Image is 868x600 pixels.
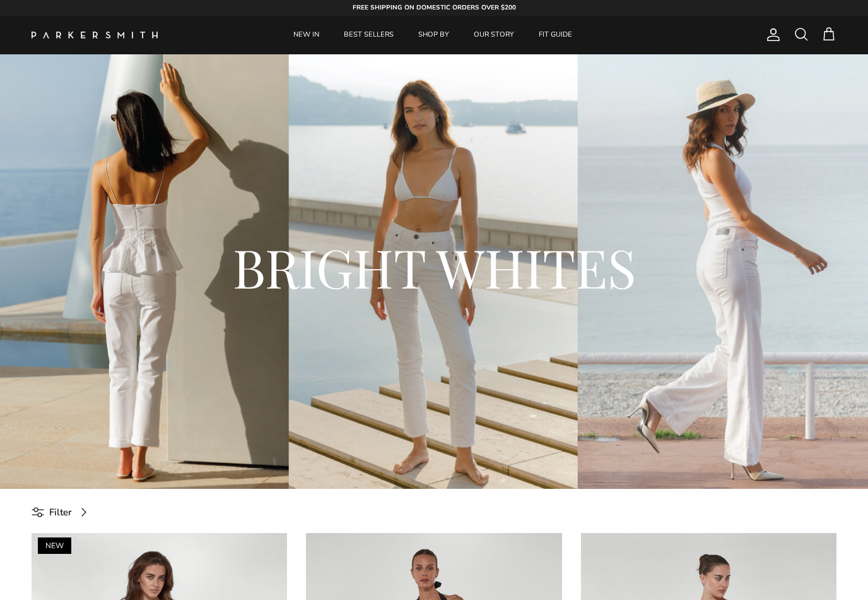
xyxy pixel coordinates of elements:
[527,16,584,54] a: FIT GUIDE
[69,232,799,301] h2: BRIGHT WHITES
[332,16,405,54] a: BEST SELLERS
[32,32,158,39] img: Parker Smith
[49,505,72,520] span: Filter
[188,16,677,54] div: Primary
[282,16,331,54] a: NEW IN
[761,27,781,42] a: Account
[462,16,525,54] a: OUR STORY
[32,498,96,527] a: Filter
[353,3,516,12] strong: FREE SHIPPING ON DOMESTIC ORDERS OVER $200
[407,16,460,54] a: SHOP BY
